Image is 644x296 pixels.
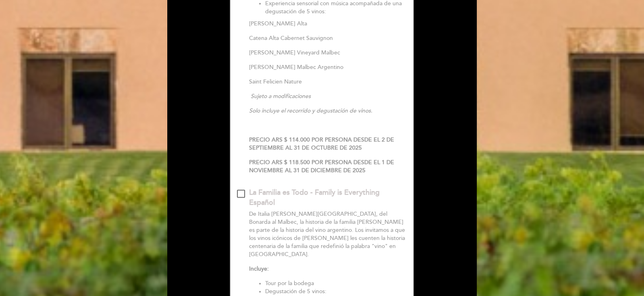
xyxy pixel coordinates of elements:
[249,20,407,28] p: [PERSON_NAME] Alta
[251,93,311,100] em: Sujeto a modificaciones
[265,288,407,296] li: Degustación de 5 vinos:
[249,107,372,114] em: Solo incluye el recorrido y degustación de vinos.
[265,279,407,288] li: Tour por la bodega
[249,34,407,42] p: Catena Alta Cabernet Sauvignon
[249,265,269,272] strong: Incluye:
[249,188,407,208] div: La Familia es Todo - Family is Everything Español
[249,159,394,174] strong: PRECIO ARS $ 118.500 POR PERSONA DESDE EL 1 DE NOVIEMBRE AL 31 DE DICIEMBRE DE 2025
[249,49,407,57] p: [PERSON_NAME] Vineyard Malbec
[249,210,407,258] p: De Italia [PERSON_NAME][GEOGRAPHIC_DATA], del Bonarda al Malbec, la historia de la familia [PERSO...
[249,78,407,86] p: Saint Felicien Nature
[249,136,394,151] strong: PRECIO ARS $ 114.000 POR PERSONA DESDE EL 2 DE SEPTIEMBRE AL 31 DE OCTUBRE DE 2025
[249,63,407,71] p: [PERSON_NAME] Malbec Argentino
